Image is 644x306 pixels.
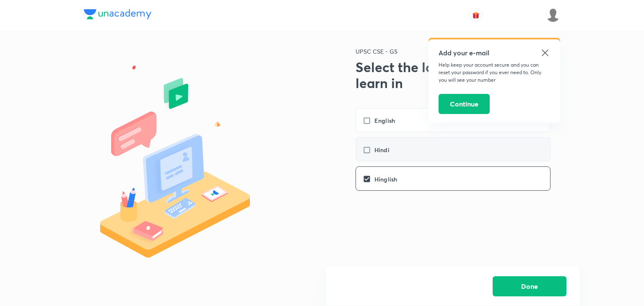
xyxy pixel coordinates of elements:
[469,8,483,22] button: avatar
[546,8,560,22] img: dm
[356,59,560,91] h2: Select the language you want to learn in
[84,43,299,276] img: start_screen
[439,61,550,84] p: Help keep your account secure and you can reset your password if you ever need to. Only you will ...
[439,48,550,58] h5: Add your e-mail
[84,9,151,19] img: Company Logo
[374,145,390,154] h6: Hindi
[439,94,490,114] button: Continue
[472,11,480,19] img: avatar
[84,9,151,21] a: Company Logo
[374,175,397,184] h6: Hinglish
[374,116,395,125] h6: English
[356,47,560,56] p: UPSC CSE - GS
[493,276,566,296] button: Done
